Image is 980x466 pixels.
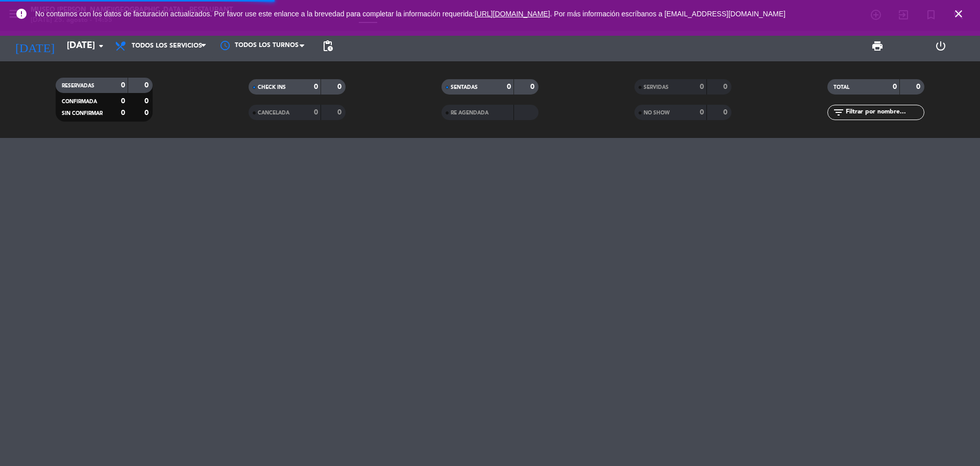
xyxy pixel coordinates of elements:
[507,83,511,90] strong: 0
[62,83,94,88] span: RESERVADAS
[258,110,289,115] span: CANCELADA
[451,85,478,90] span: SENTADAS
[15,8,28,20] i: error
[132,42,202,50] span: Todos los servicios
[337,83,344,90] strong: 0
[314,83,318,90] strong: 0
[121,109,125,116] strong: 0
[644,110,670,115] span: NO SHOW
[258,85,286,90] span: CHECK INS
[121,82,125,89] strong: 0
[144,98,151,105] strong: 0
[530,83,536,90] strong: 0
[952,8,965,20] i: close
[451,110,488,115] span: RE AGENDADA
[121,98,125,105] strong: 0
[62,99,97,104] span: CONFIRMADA
[322,40,334,52] span: pending_actions
[95,40,107,52] i: arrow_drop_down
[893,83,897,90] strong: 0
[62,111,103,116] span: SIN CONFIRMAR
[935,40,947,52] i: power_settings_new
[832,106,845,119] i: filter_list
[144,82,151,89] strong: 0
[700,109,704,116] strong: 0
[871,40,884,52] span: print
[834,85,849,90] span: TOTAL
[644,85,669,90] span: SERVIDAS
[35,10,786,18] span: No contamos con los datos de facturación actualizados. Por favor use este enlance a la brevedad p...
[909,31,972,61] div: LOG OUT
[916,83,922,90] strong: 0
[314,109,318,116] strong: 0
[475,10,550,18] a: [URL][DOMAIN_NAME]
[700,83,704,90] strong: 0
[550,10,786,18] a: . Por más información escríbanos a [EMAIL_ADDRESS][DOMAIN_NAME]
[8,35,62,57] i: [DATE]
[337,109,344,116] strong: 0
[845,107,924,118] input: Filtrar por nombre...
[723,83,729,90] strong: 0
[144,109,151,116] strong: 0
[723,109,729,116] strong: 0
